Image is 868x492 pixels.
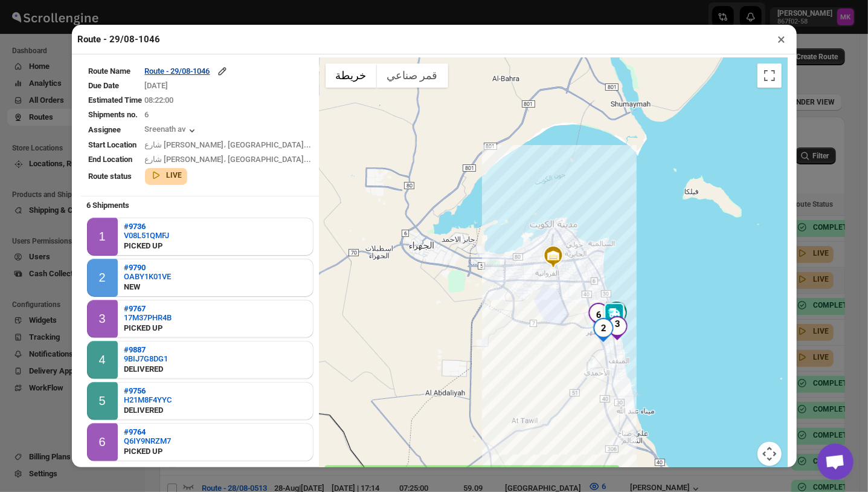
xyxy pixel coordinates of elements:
[124,263,171,272] button: #9790
[145,110,149,119] span: 6
[605,303,629,327] div: 4
[591,318,616,342] div: 2
[757,63,782,88] button: تبديل إلى العرض ملء الشاشة
[89,95,143,105] span: Estimated Time
[89,66,131,76] span: Route Name
[89,172,132,181] span: Route status
[326,63,377,88] button: عرض خريطة الشارع
[89,140,137,149] span: Start Location
[124,222,169,231] button: #9736
[323,465,362,481] a: ‏فتح هذه المنطقة في "خرائط Google" (يؤدي ذلك إلى فتح نافذة جديدة)
[150,169,182,181] button: LIVE
[124,322,172,334] div: PICKED UP
[124,240,169,252] div: PICKED UP
[124,263,146,272] b: #9790
[167,171,182,180] b: LIVE
[99,312,106,326] div: 3
[124,345,168,354] button: #9887
[817,444,854,480] a: دردشة مفتوحة
[124,436,171,445] button: Q6IY9NRZM7
[124,313,172,322] button: 17M37PHR4B
[605,302,629,326] div: 5
[587,303,611,327] div: 6
[145,154,312,166] div: شارع [PERSON_NAME]، [GEOGRAPHIC_DATA]...
[99,271,106,285] div: 2
[124,304,172,313] button: #9767
[145,125,198,137] button: Sreenath av
[124,281,171,293] div: NEW
[99,230,106,244] div: 1
[145,81,169,90] span: [DATE]
[89,125,121,134] span: Assignee
[89,110,138,119] span: Shipments no.
[124,386,146,395] b: #9756
[324,465,620,477] label: Assignee's live location is available and auto-updates every minute if assignee moves
[124,404,172,416] div: DELIVERED
[124,222,146,231] b: #9736
[124,354,168,363] button: 9BIJ7G8DG1
[124,427,171,436] button: #9764
[99,353,106,367] div: 4
[124,395,172,404] button: H21M8F4YYC
[145,65,228,77] button: Route - 29/08-1046
[757,442,782,466] button: عناصر التحكّم بطريقة عرض الخريطة
[145,95,174,105] span: 08:22:00
[605,316,629,340] div: 3
[99,435,106,449] div: 6
[124,386,172,395] button: #9756
[145,139,312,151] div: شارع [PERSON_NAME]، [GEOGRAPHIC_DATA]...
[124,272,171,281] button: OABY1K01VE
[773,31,791,48] button: ×
[78,33,161,45] h2: Route - 29/08-1046
[124,445,171,458] div: PICKED UP
[124,427,146,436] b: #9764
[99,394,106,408] div: 5
[89,81,120,90] span: Due Date
[89,155,133,164] span: End Location
[124,345,146,354] b: #9887
[124,231,169,240] button: V08L51QMFJ
[323,465,362,481] img: Google
[124,363,168,375] div: DELIVERED
[377,63,448,88] button: عرض صور القمر الصناعي
[81,195,136,216] b: 6 Shipments
[124,304,146,313] b: #9767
